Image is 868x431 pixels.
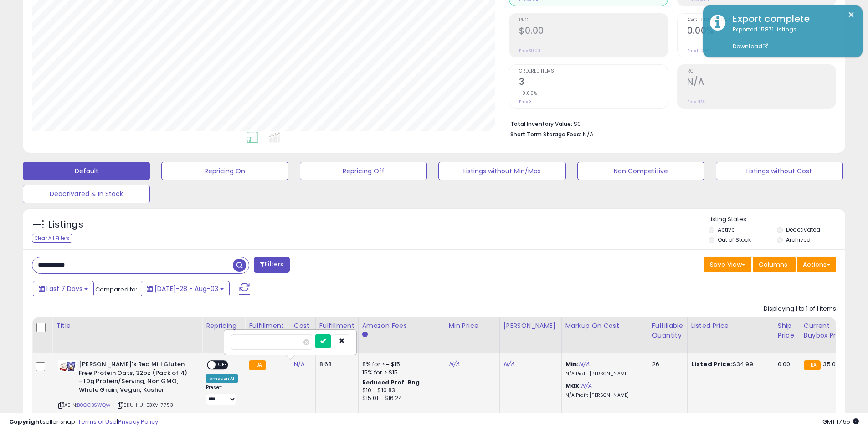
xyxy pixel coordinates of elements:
a: B0CGBSWQWH [77,401,115,409]
h2: 0.00% [687,26,836,38]
label: Deactivated [786,226,820,234]
div: Title [56,321,198,331]
h2: 3 [519,77,668,89]
small: FBA [804,360,821,370]
b: Max: [565,381,581,390]
small: Prev: N/A [687,99,705,104]
strong: Copyright [9,417,42,426]
li: $0 [510,118,829,129]
small: Prev: 3 [519,99,532,104]
div: Displaying 1 to 1 of 1 items [764,305,836,313]
div: seller snap | | [9,418,158,426]
div: 26 [652,360,680,369]
button: Repricing On [161,162,288,180]
div: Amazon Fees [362,321,441,331]
div: Preset: [206,384,238,405]
a: N/A [503,360,514,369]
b: [PERSON_NAME]'s Red Mill Gluten Free Protein Oats, 32oz (Pack of 4) - 10g Protein/Serving, Non GM... [79,360,190,396]
span: Profit [519,18,668,23]
span: Ordered Items [519,69,668,74]
h2: N/A [687,77,836,89]
span: Last 7 Days [46,284,82,293]
span: N/A [583,130,594,139]
span: | SKU: HU-E3XV-7753 [116,401,173,409]
span: [DATE]-28 - Aug-03 [154,284,218,293]
button: Repricing Off [300,162,427,180]
button: Default [23,162,150,180]
div: Ship Price [778,321,796,340]
div: Fulfillment Cost [319,321,354,340]
label: Active [718,226,734,234]
b: Min: [565,360,579,369]
span: ROI [687,69,836,74]
div: Exported 15871 listings. [726,26,856,51]
p: N/A Profit [PERSON_NAME] [565,392,641,399]
div: Listed Price [691,321,770,331]
span: 2025-08-11 17:55 GMT [822,417,859,426]
a: Privacy Policy [118,417,158,426]
a: N/A [581,381,592,390]
small: Amazon Fees. [362,331,368,339]
button: Listings without Cost [716,162,843,180]
label: Archived [786,236,811,244]
div: Fulfillment [249,321,286,331]
div: $15.01 - $16.24 [362,395,438,402]
span: Compared to: [95,285,137,294]
button: Last 7 Days [33,281,94,296]
button: Listings without Min/Max [438,162,565,180]
a: Terms of Use [78,417,117,426]
b: Total Inventory Value: [510,120,572,128]
b: Reduced Prof. Rng. [362,379,422,386]
span: OFF [216,361,230,369]
b: Listed Price: [691,360,733,369]
div: 8% for <= $15 [362,360,438,369]
p: N/A Profit [PERSON_NAME] [565,371,641,377]
h2: $0.00 [519,26,668,38]
a: N/A [294,360,305,369]
a: N/A [579,360,590,369]
button: Actions [797,257,836,272]
button: Columns [753,257,796,272]
div: Repricing [206,321,241,331]
b: Short Term Storage Fees: [510,130,581,138]
div: [PERSON_NAME] [503,321,558,331]
div: Current Buybox Price [804,321,851,340]
a: Download [733,42,768,50]
button: Non Competitive [577,162,704,180]
button: Save View [704,257,751,272]
label: Out of Stock [718,236,751,244]
div: Clear All Filters [32,234,72,243]
div: 8.68 [319,360,351,369]
button: Filters [254,257,289,273]
button: × [847,9,855,21]
small: Prev: $0.00 [519,48,540,53]
span: 35.03 [823,360,839,369]
small: 0.00% [519,90,537,97]
span: Columns [759,260,787,269]
div: 15% for > $15 [362,369,438,377]
img: 41A+DI7VA6L._SL40_.jpg [58,360,77,372]
div: Fulfillable Quantity [652,321,683,340]
div: Cost [294,321,312,331]
a: N/A [449,360,460,369]
div: $34.99 [691,360,767,369]
div: Amazon AI [206,374,238,383]
div: Min Price [449,321,496,331]
div: Markup on Cost [565,321,644,331]
h5: Listings [48,218,83,231]
small: Prev: 0.00% [687,48,709,53]
div: Export complete [726,12,856,26]
button: [DATE]-28 - Aug-03 [141,281,230,296]
span: Avg. Buybox Share [687,18,836,23]
div: $10 - $10.83 [362,387,438,395]
th: The percentage added to the cost of goods (COGS) that forms the calculator for Min & Max prices. [561,317,648,353]
small: FBA [249,360,266,370]
div: 0.00 [778,360,793,369]
button: Deactivated & In Stock [23,185,150,203]
p: Listing States: [709,215,845,224]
